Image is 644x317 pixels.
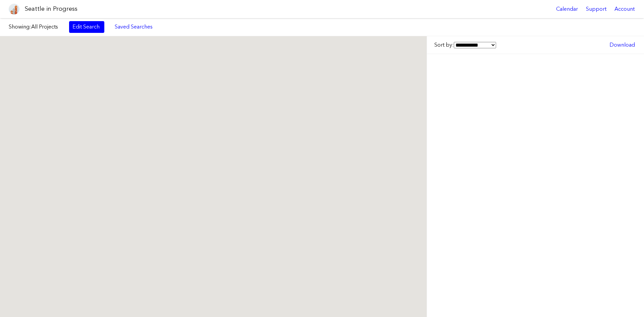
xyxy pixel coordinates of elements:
[25,5,77,13] h1: Seattle in Progress
[9,4,19,14] img: favicon-96x96.png
[69,21,104,33] a: Edit Search
[111,21,156,33] a: Saved Searches
[434,41,496,49] label: Sort by:
[606,39,638,51] a: Download
[9,23,62,31] label: Showing:
[31,23,58,30] span: All Projects
[454,42,496,48] select: Sort by:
